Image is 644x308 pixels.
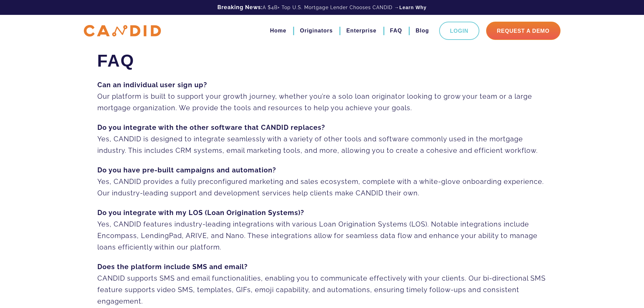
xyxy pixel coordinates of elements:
[217,4,263,10] b: Breaking News:
[390,25,402,37] a: FAQ
[439,22,479,40] a: Login
[300,25,333,37] a: Originators
[97,261,547,307] p: CANDID supports SMS and email functionalities, enabling you to communicate effectively with your ...
[97,263,248,271] strong: Does the platform include SMS and email?
[399,4,427,11] a: Learn Why
[97,166,276,174] strong: Do you have pre-built campaigns and automation?
[346,25,376,37] a: Enterprise
[97,122,547,156] p: Yes, CANDID is designed to integrate seamlessly with a variety of other tools and software common...
[97,123,325,132] strong: Do you integrate with the other software that CANDID replaces?
[84,25,161,37] img: CANDID APP
[97,209,304,217] strong: Do you integrate with my LOS (Loan Origination Systems)?
[97,51,547,71] h1: FAQ
[97,207,547,253] p: Yes, CANDID features industry-leading integrations with various Loan Origination Systems (LOS). N...
[97,79,547,114] p: Our platform is built to support your growth journey, whether you’re a solo loan originator looki...
[415,25,429,37] a: Blog
[97,164,547,199] p: Yes, CANDID provides a fully preconfigured marketing and sales ecosystem, complete with a white-g...
[486,22,560,40] a: Request A Demo
[270,25,286,37] a: Home
[97,81,207,89] strong: Can an individual user sign up?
